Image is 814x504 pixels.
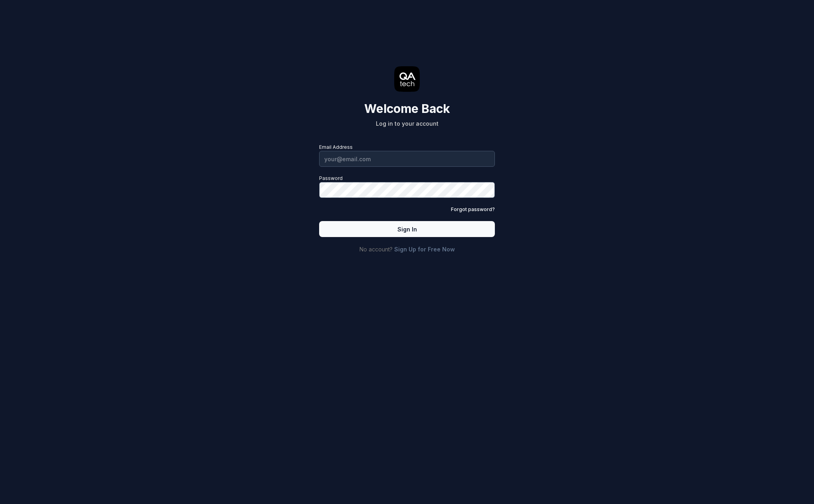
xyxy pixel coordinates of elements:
button: Sign In [319,221,495,237]
label: Password [319,175,495,198]
div: Log in to your account [364,119,450,128]
input: Password [319,182,495,198]
a: Sign Up for Free Now [394,245,455,253]
a: Forgot password? [451,206,495,213]
label: Email Address [319,144,495,167]
span: No account? [359,245,393,253]
h2: Welcome Back [364,100,450,118]
input: Email Address [319,151,495,167]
